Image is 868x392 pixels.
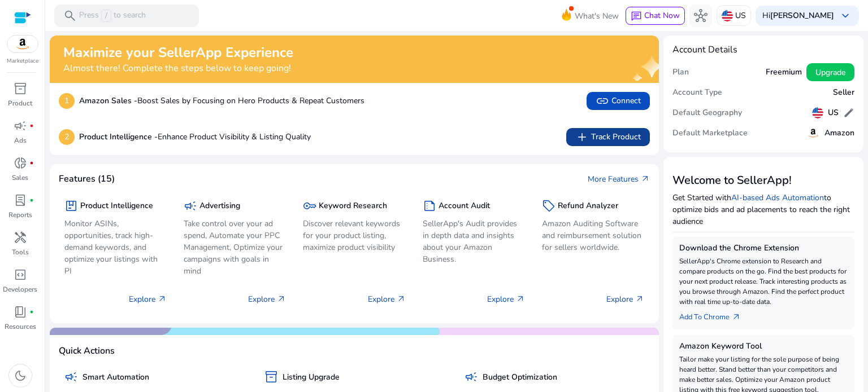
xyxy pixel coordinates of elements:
[596,94,641,108] span: Connect
[423,218,525,265] p: SellerApp's Audit provides in depth data and insights about your Amazon Business.
[64,199,78,213] span: package
[833,88,854,98] h5: Seller
[79,10,146,22] p: Press to search
[79,131,311,143] p: Enhance Product Visibility & Listing Quality
[672,108,742,118] h5: Default Geography
[806,63,854,81] button: Upgrade
[59,346,115,356] h4: Quick Actions
[806,126,820,140] img: amazon.svg
[8,210,32,220] p: Reports
[64,370,78,384] span: campaign
[5,321,36,332] p: Resources
[368,293,406,305] p: Explore
[575,130,641,144] span: Track Product
[516,294,525,303] span: arrow_outward
[770,10,834,21] b: [PERSON_NAME]
[631,11,642,22] span: chat
[63,63,293,74] h4: Almost there! Complete the steps below to keep going!
[79,95,364,107] p: Boost Sales by Focusing on Hero Products & Repeat Customers
[397,294,406,303] span: arrow_outward
[626,7,685,25] button: chatChat Now
[14,305,27,319] span: book_4
[635,294,644,303] span: arrow_outward
[483,373,557,382] h5: Budget Optimization
[184,218,286,277] p: Take control over your ad spend, Automate your PPC Management, Optimize your campaigns with goals...
[672,192,854,227] p: Get Started with to optimize bids and ad placements to reach the right audience
[606,293,644,305] p: Explore
[129,293,167,305] p: Explore
[303,199,316,213] span: key
[558,201,618,211] h5: Refund Analyzer
[439,201,490,211] h5: Account Audit
[63,9,77,23] span: search
[14,231,27,244] span: handyman
[423,199,436,213] span: summarize
[732,312,741,321] span: arrow_outward
[59,129,75,145] p: 2
[80,201,153,211] h5: Product Intelligence
[12,247,29,257] p: Tools
[12,173,28,183] p: Sales
[828,108,839,118] h5: US
[465,370,478,384] span: campaign
[64,218,167,277] p: Monitor ASINs, opportunities, track high-demand keywords, and optimize your listings with PI
[248,293,286,305] p: Explore
[588,173,650,185] a: More Featuresarrow_outward
[689,5,712,27] button: hub
[694,9,708,23] span: hub
[575,130,589,144] span: add
[29,161,34,165] span: fiber_manual_record
[487,293,525,305] p: Explore
[762,12,834,20] p: Hi
[566,128,650,146] button: addTrack Product
[542,218,644,253] p: Amazon Auditing Software and reimbursement solution for sellers worldwide.
[679,307,750,323] a: Add To Chrome
[815,67,845,78] span: Upgrade
[7,36,38,52] img: amazon.svg
[29,310,34,314] span: fiber_manual_record
[14,193,27,207] span: lab_profile
[184,199,197,213] span: campaign
[679,342,848,351] h5: Amazon Keyword Tool
[766,68,802,77] h5: Freemium
[199,201,240,211] h5: Advertising
[14,268,27,281] span: code_blocks
[843,107,854,118] span: edit
[812,107,823,118] img: us.svg
[824,129,854,138] h5: Amazon
[29,124,34,128] span: fiber_manual_record
[839,9,852,23] span: keyboard_arrow_down
[672,129,748,138] h5: Default Marketplace
[735,6,746,25] p: US
[29,198,34,202] span: fiber_manual_record
[3,284,37,294] p: Developers
[644,10,680,21] span: Chat Now
[722,10,733,21] img: us.svg
[264,370,278,384] span: inventory_2
[59,93,75,109] p: 1
[14,369,27,382] span: dark_mode
[596,94,609,108] span: link
[79,131,158,142] b: Product Intelligence -
[14,82,27,95] span: inventory_2
[14,135,27,146] p: Ads
[59,174,115,184] h4: Features (15)
[319,201,387,211] h5: Keyword Research
[8,98,32,108] p: Product
[575,6,619,26] span: What's New
[679,244,848,253] h5: Download the Chrome Extension
[587,92,650,110] button: linkConnect
[79,95,137,106] b: Amazon Sales -
[672,68,689,77] h5: Plan
[672,45,737,55] h4: Account Details
[542,199,555,213] span: sell
[679,256,848,307] p: SellerApp's Chrome extension to Research and compare products on the go. Find the best products f...
[83,373,149,382] h5: Smart Automation
[303,218,405,253] p: Discover relevant keywords for your product listing, maximize product visibility
[158,294,167,303] span: arrow_outward
[14,119,27,133] span: campaign
[63,45,293,61] h2: Maximize your SellerApp Experience
[672,174,854,187] h3: Welcome to SellerApp!
[641,174,650,183] span: arrow_outward
[101,10,111,22] span: /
